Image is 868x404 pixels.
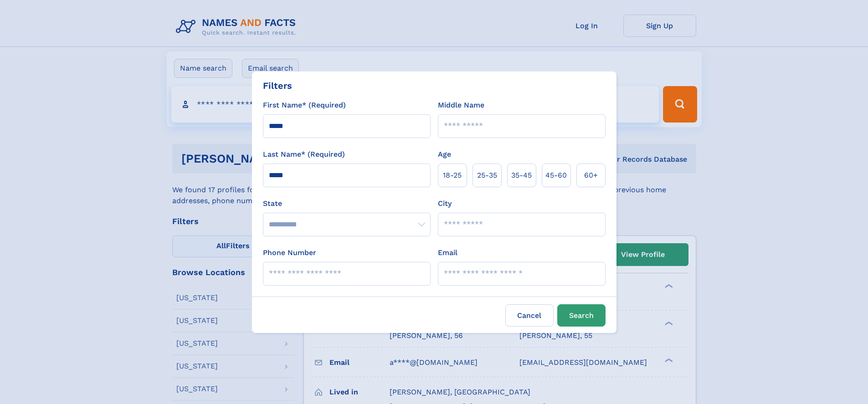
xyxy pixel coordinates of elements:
div: Filters [263,79,292,92]
label: Phone Number [263,247,316,258]
span: 45‑60 [545,170,567,181]
label: Middle Name [438,100,484,111]
label: Age [438,149,451,160]
span: 60+ [584,170,598,181]
span: 25‑35 [477,170,497,181]
label: Last Name* (Required) [263,149,345,160]
label: First Name* (Required) [263,100,346,111]
button: Search [557,304,606,327]
label: Email [438,247,457,258]
span: 18‑25 [443,170,462,181]
label: State [263,198,431,209]
label: Cancel [505,304,554,327]
span: 35‑45 [511,170,532,181]
label: City [438,198,452,209]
